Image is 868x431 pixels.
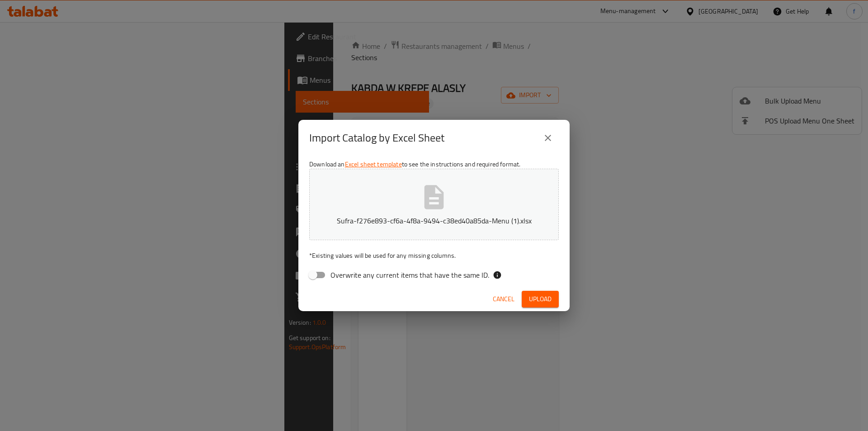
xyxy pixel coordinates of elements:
svg: If the overwrite option isn't selected, then the items that match an existing ID will be ignored ... [493,270,502,279]
span: Upload [529,294,552,305]
div: Download an to see the instructions and required format. [298,156,570,287]
p: Existing values will be used for any missing columns. [309,251,559,260]
button: Upload [522,291,559,308]
button: close [537,127,559,149]
button: Cancel [489,291,518,308]
a: Excel sheet template [345,158,402,170]
button: Sufra-f276e893-cf6a-4f8a-9494-c38ed40a85da-Menu (1).xlsx [309,169,559,240]
p: Sufra-f276e893-cf6a-4f8a-9494-c38ed40a85da-Menu (1).xlsx [323,215,545,226]
span: Overwrite any current items that have the same ID. [330,270,489,280]
h2: Import Catalog by Excel Sheet [309,131,444,145]
span: Cancel [493,294,514,305]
